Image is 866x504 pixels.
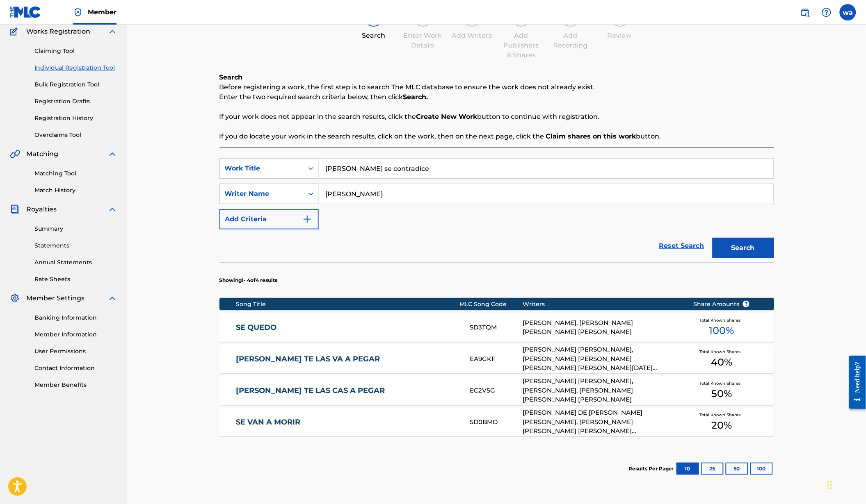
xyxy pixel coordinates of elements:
img: expand [107,293,117,303]
b: Search [219,73,243,81]
button: Search [713,238,774,258]
div: EA9GKF [470,354,523,364]
img: 9d2ae6d4665cec9f34b9.svg [302,214,312,224]
div: [PERSON_NAME], [PERSON_NAME] [PERSON_NAME] [PERSON_NAME] [523,318,681,337]
img: Member Settings [10,293,20,303]
iframe: Resource Center [843,349,866,417]
p: If your work does not appear in the search results, click the button to continue with registration. [219,112,774,122]
strong: Search. [403,93,428,101]
div: SD0BMD [470,418,523,427]
a: Match History [34,186,117,195]
a: Rate Sheets [34,275,117,284]
img: search [800,7,810,17]
p: Showing 1 - 4 of 4 results [219,277,278,284]
div: Add Publishers & Shares [501,31,542,60]
button: Add Criteria [219,209,319,229]
a: Member Information [34,330,117,339]
a: [PERSON_NAME] TE LAS CAS A PEGAR [236,386,459,395]
button: 100 [750,463,773,475]
a: Registration Drafts [34,97,117,106]
a: Individual Registration Tool [34,64,117,72]
p: Results Per Page: [629,465,676,472]
img: expand [107,149,117,159]
div: [PERSON_NAME] [PERSON_NAME], [PERSON_NAME] [PERSON_NAME] [PERSON_NAME] [PERSON_NAME][DATE] [PERSO... [523,345,681,373]
span: Total Known Shares [699,380,744,386]
img: Top Rightsholder [73,7,83,17]
div: EC2V5G [470,386,523,395]
p: If you do locate your work in the search results, click on the work, then on the next page, click... [219,132,774,141]
strong: Create New Work [416,113,478,120]
div: Widget de chat [825,465,866,504]
a: SE QUEDO [236,323,459,332]
span: Total Known Shares [699,412,744,418]
img: expand [107,204,117,214]
button: 25 [701,463,724,475]
p: Before registering a work, the first step is to search The MLC database to ensure the work does n... [219,82,774,92]
span: 50 % [711,386,732,401]
div: [PERSON_NAME] DE [PERSON_NAME] [PERSON_NAME], [PERSON_NAME] [PERSON_NAME] [PERSON_NAME] [PERSON_N... [523,408,681,436]
div: [PERSON_NAME] [PERSON_NAME], [PERSON_NAME], [PERSON_NAME] [PERSON_NAME] [PERSON_NAME] [523,377,681,404]
span: 20 % [711,418,732,433]
div: Search [353,31,394,41]
div: Arrastrar [827,473,832,497]
img: help [822,7,832,17]
a: Annual Statements [34,258,117,267]
span: 40 % [711,355,732,370]
span: Matching [26,149,58,159]
img: Works Registration [10,27,21,36]
div: Enter Work Details [402,31,443,50]
strong: Claim shares on this work [546,132,636,140]
iframe: Chat Widget [825,465,866,504]
a: Contact Information [34,364,117,372]
span: 100 % [709,323,734,338]
div: Add Writers [452,31,493,41]
button: 50 [726,463,748,475]
div: MLC Song Code [459,300,523,309]
span: Member Settings [26,293,85,303]
span: Total Known Shares [699,317,744,323]
a: Public Search [797,4,813,20]
p: Enter the two required search criteria below, then click [219,92,774,102]
div: Writers [523,300,681,309]
button: 10 [676,463,699,475]
span: Total Known Shares [699,349,744,355]
div: Help [818,4,835,20]
a: Bulk Registration Tool [34,80,117,89]
a: Summary [34,225,117,233]
a: Overclaims Tool [34,131,117,139]
a: Matching Tool [34,169,117,178]
span: Works Registration [26,27,90,36]
a: Statements [34,241,117,250]
a: User Permissions [34,347,117,356]
a: [PERSON_NAME] TE LAS VA A PEGAR [236,354,459,364]
form: Search Form [219,158,774,262]
span: Member [88,7,117,17]
a: Claiming Tool [34,47,117,55]
div: Work Title [225,163,299,173]
div: Song Title [236,300,459,309]
div: Review [599,31,640,41]
div: Writer Name [225,189,299,199]
a: Banking Information [34,313,117,322]
span: Share Amounts [693,300,750,309]
span: ? [743,301,749,307]
div: Add Recording [550,31,591,50]
a: Member Benefits [34,381,117,389]
img: Matching [10,149,20,159]
img: expand [107,27,117,36]
a: Reset Search [655,237,708,255]
img: MLC Logo [10,6,41,18]
span: Royalties [26,204,57,214]
div: User Menu [840,4,856,20]
a: Registration History [34,114,117,123]
img: Royalties [10,204,20,214]
div: SD3TQM [470,323,523,332]
a: SE VAN A MORIR [236,418,459,427]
